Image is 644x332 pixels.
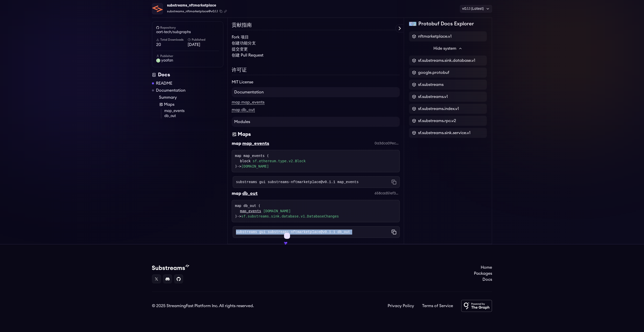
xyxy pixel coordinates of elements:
[375,191,400,196] div: 658cad51ef3573a9c8f765150ff15ce39cac2972
[263,208,291,214] a: [DOMAIN_NAME]
[232,66,400,75] h2: 许可证
[232,140,241,147] div: map
[152,264,189,270] img: Substream's logo
[156,26,219,30] h6: Repository
[418,70,449,76] span: google.protobuf
[232,21,400,30] h2: 贡献指南
[156,26,159,29] img: github
[375,141,400,146] div: 0a3dca09ecd1e486cf3fcdfbaabeff357736e9cc
[236,230,350,235] code: substreams gui substreams-nftmarketplace@v0.1.1 db_out
[474,264,492,270] a: Home
[474,270,492,276] a: Packages
[152,303,254,309] div: © 2025 StreamingFast Platform Inc. All rights reserved.
[156,87,185,93] a: Documentation
[152,4,163,14] img: Package Logo
[161,58,173,63] span: yaofan
[235,203,396,219] div: map db_out ( )
[235,153,396,169] div: map map_events ( )
[156,80,172,86] a: README
[238,131,251,138] div: Maps
[241,214,339,218] a: sf.substreams.sink.database.v1.DatabaseChanges
[188,38,219,42] h6: Published
[242,140,269,147] div: map_events
[409,43,487,53] button: Hide system
[461,300,492,312] img: Powered by The Graph
[240,208,261,214] a: map_events
[232,108,255,112] a: map db_out
[422,303,453,309] a: Terms of Service
[418,130,470,136] span: sf.substreams.sink.service.v1
[232,131,237,138] img: Maps icon
[418,82,444,88] span: sf.substreams
[418,94,448,100] span: sf.substreams.v1
[391,230,396,235] button: Copy command to clipboard
[388,303,414,309] a: Privacy Policy
[156,58,219,63] a: yaofan
[156,54,219,58] h6: Publisher
[433,45,456,51] span: Hide system
[418,118,456,124] span: sf.substreams.rpc.v2
[474,276,492,283] a: Docs
[159,102,163,106] img: Map icon
[240,158,396,164] div: block
[409,22,416,26] img: Protobuf
[232,52,400,58] li: 创建 Pull Request
[167,9,218,14] span: substreams_nftmarketplace@v0.1.1
[460,5,492,13] div: v0.1.1 (Latest)
[159,94,223,100] a: Summary
[232,46,400,52] li: 提交变更
[237,164,269,168] span: ->
[188,42,219,48] span: [DATE]
[159,101,223,107] a: Maps
[232,117,400,127] h4: Modules
[236,180,358,185] code: substreams gui substreams-nftmarketplace@v0.1.1 map_events
[164,108,223,114] a: map_events
[219,10,222,13] button: Copy package name and version
[156,59,160,63] img: User Avatar
[232,34,400,40] li: Fork 项目
[224,10,227,13] button: Copy .spkg link to clipboard
[232,87,400,97] h4: Documentation
[232,79,400,85] p: MIT License
[241,164,269,168] a: [DOMAIN_NAME]
[156,30,219,35] a: oort-tech/subgraphs
[418,33,452,39] span: nftmarketplace.v1
[391,180,396,185] button: Copy command to clipboard
[156,42,188,48] span: 20
[418,106,459,112] span: sf.substreams.index.v1
[418,58,475,64] span: sf.substreams.sink.database.v1
[232,100,264,105] a: map map_events
[232,40,400,46] li: 创建功能分支
[418,20,474,27] h2: Protobuf Docs Explorer
[242,190,258,197] div: db_out
[156,38,188,42] h6: Total Downloads
[232,190,241,197] div: map
[167,2,227,9] div: substreams_nftmarketplace
[237,214,339,218] span: ->
[152,71,223,78] div: Docs
[253,158,306,164] a: sf.ethereum.type.v2.Block
[164,114,223,119] a: db_out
